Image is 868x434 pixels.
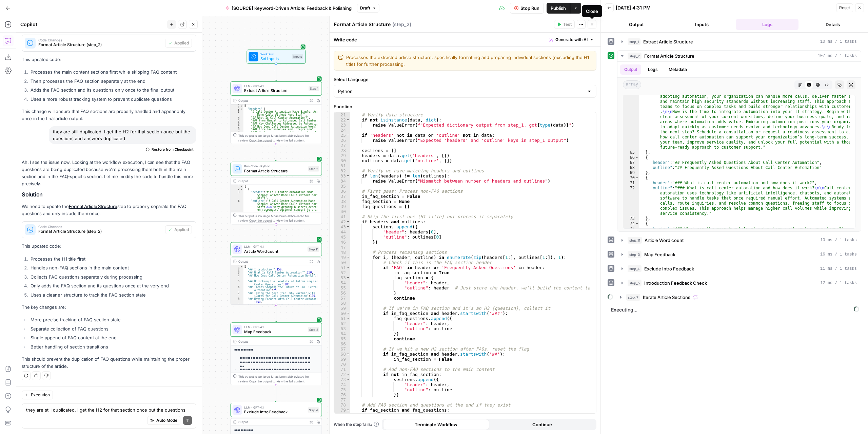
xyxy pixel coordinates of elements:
[275,63,277,81] g: Edge from start to step_1
[334,357,350,362] div: 69
[643,294,690,301] span: Iterate Article Sections
[334,194,350,199] div: 37
[563,21,572,27] span: Test
[231,265,243,268] div: 1
[617,249,861,260] button: 16 ms / 1 tasks
[644,280,707,286] span: Introduction Feedback Check
[346,173,350,178] span: Toggle code folding, rows 33 through 34
[489,419,595,430] button: Continue
[29,291,196,298] li: Uses a cleaner structure to track the FAQ section state
[334,148,350,153] div: 28
[334,117,350,122] div: 22
[820,280,857,286] span: 12 ms / 1 tasks
[334,290,350,296] div: 56
[334,112,350,117] div: 21
[635,155,639,160] span: Toggle code folding, rows 66 through 69
[617,263,861,274] button: 11 ms / 1 tasks
[334,255,350,260] div: 49
[644,265,694,272] span: Exclude Intro Feedback
[346,377,350,382] span: Toggle code folding, rows 73 through 76
[231,128,243,131] div: 8
[338,88,584,95] input: Python
[275,305,277,322] g: Edge from step_11 to step_3
[623,175,639,181] div: 70
[334,372,350,377] div: 72
[623,80,641,89] span: array
[623,160,639,165] div: 67
[635,221,639,226] span: Toggle code folding, rows 74 through 77
[334,402,350,408] div: 78
[617,51,861,61] button: 107 ms / 1 tasks
[29,273,196,280] li: Collects FAQ questions separately during processing
[174,40,189,46] span: Applied
[334,184,350,189] div: 35
[38,228,162,234] span: Format Article Structure (step_2)
[818,53,857,59] span: 107 ms / 1 tasks
[334,301,350,306] div: 58
[628,237,642,244] span: step_11
[645,237,684,244] span: Article Word count
[628,280,642,286] span: step_5
[670,19,733,30] button: Inputs
[334,128,350,133] div: 24
[623,221,639,226] div: 74
[244,168,305,174] span: Format Article Structure
[617,278,861,288] button: 12 ms / 1 tasks
[244,248,305,254] span: Article Word count
[334,387,350,392] div: 75
[334,346,350,352] div: 67
[334,341,350,346] div: 66
[240,188,243,191] span: Toggle code folding, rows 2 through 5
[231,292,243,298] div: 7
[346,133,350,138] span: Toggle code folding, rows 25 through 26
[547,35,596,44] button: Generate with AI
[240,108,243,111] span: Toggle code folding, rows 2 through 25
[334,270,350,275] div: 52
[346,219,350,224] span: Toggle code folding, rows 42 through 76
[334,311,350,316] div: 60
[31,392,50,398] span: Execution
[238,98,305,103] div: Output
[334,316,350,321] div: 61
[238,133,319,143] div: This output is too large & has been abbreviated for review. to view the full content.
[820,266,857,272] span: 11 ms / 1 tasks
[623,170,639,175] div: 69
[334,178,350,184] div: 34
[334,189,350,194] div: 36
[623,186,639,216] div: 72
[334,275,350,280] div: 53
[346,117,350,122] span: Toggle code folding, rows 22 through 23
[231,242,322,305] div: LLM · GPT-4.1Article Word countStep 11Output{ "## Introduction":150, "## What Is Call Center Auto...
[231,125,243,128] div: 7
[238,339,305,344] div: Output
[346,408,350,413] span: Toggle code folding, rows 79 through 83
[275,224,277,242] g: Edge from step_2 to step_11
[240,265,243,268] span: Toggle code folding, rows 1 through 10
[334,153,350,158] div: 29
[334,214,350,219] div: 41
[623,226,639,231] div: 75
[334,245,350,250] div: 47
[275,144,277,161] g: Edge from step_1 to step_2
[22,243,196,250] p: This updated code:
[334,421,379,428] a: When the step fails:
[820,237,857,243] span: 10 ms / 1 tasks
[334,296,350,301] div: 57
[49,126,196,144] div: they are still duplicated. I get the H2 for that section once but the questions and answers dupli...
[308,407,319,413] div: Step 4
[554,20,575,29] button: Test
[510,3,544,14] button: Stop Run
[346,255,350,260] span: Toggle code folding, rows 49 through 76
[22,191,196,198] h2: Solution
[520,5,539,12] span: Stop Run
[334,168,350,173] div: 32
[644,251,675,258] span: Map Feedback
[334,163,350,168] div: 31
[244,164,305,169] span: Run Code · Python
[22,391,53,399] button: Execution
[244,409,305,415] span: Exclude Intro Feedback
[22,159,196,188] p: Ah, I see the issue now. Looking at the workflow execution, I can see that the FAQ questions are ...
[240,105,243,108] span: Toggle code folding, rows 1 through 44
[623,84,639,150] div: 64
[231,271,243,274] div: 3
